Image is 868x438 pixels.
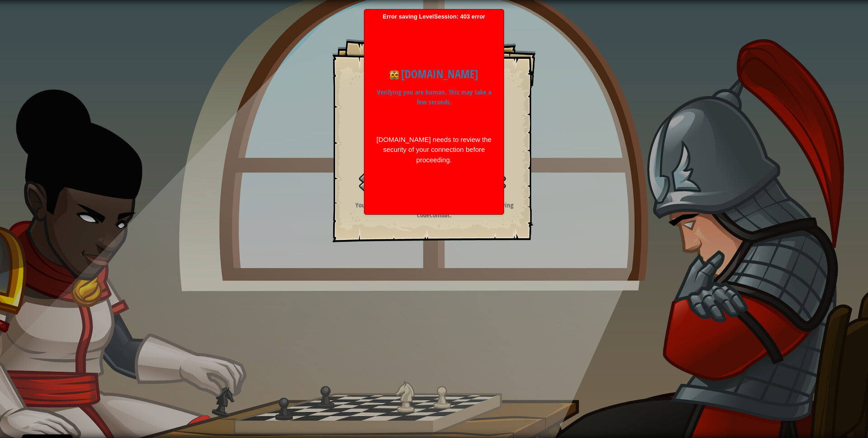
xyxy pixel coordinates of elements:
span: Error saving LevelSession: 403 error [369,13,499,210]
div: [DOMAIN_NAME] needs to review the security of your connection before proceeding. [376,135,492,165]
p: Verifying you are human. This may take a few seconds. [376,87,492,108]
li: Avoid the spikes. [357,94,497,108]
li: Collect the gem. [357,107,497,120]
p: You don't need to know any programming to start playing CodeCombat. [344,200,525,220]
h1: [DOMAIN_NAME] [376,66,492,83]
img: Icon for codecombat.com [390,71,399,80]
